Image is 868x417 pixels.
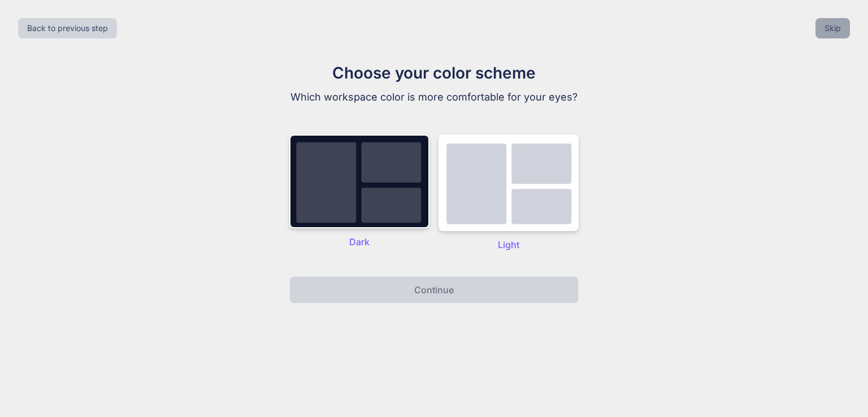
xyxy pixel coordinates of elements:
[289,134,429,228] img: dark
[244,89,624,105] p: Which workspace color is more comfortable for your eyes?
[414,283,454,297] p: Continue
[815,18,850,38] button: Skip
[289,235,429,249] p: Dark
[244,61,624,85] h1: Choose your color scheme
[18,18,117,38] button: Back to previous step
[289,276,579,303] button: Continue
[439,134,579,231] img: dark
[439,238,579,251] p: Light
